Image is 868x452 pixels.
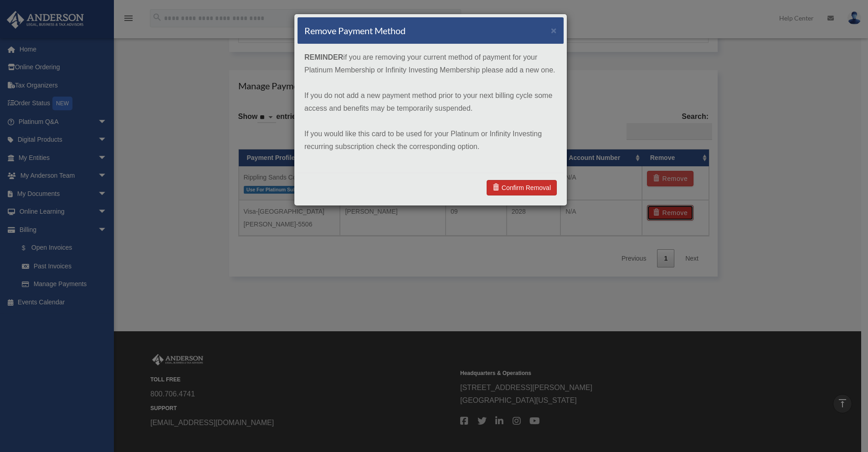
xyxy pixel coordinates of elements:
[304,89,557,115] p: If you do not add a new payment method prior to your next billing cycle some access and benefits ...
[304,24,406,37] h4: Remove Payment Method
[298,44,564,173] div: if you are removing your current method of payment for your Platinum Membership or Infinity Inves...
[551,26,557,35] button: ×
[304,128,557,153] p: If you would like this card to be used for your Platinum or Infinity Investing recurring subscrip...
[304,53,343,61] strong: REMINDER
[487,180,557,195] a: Confirm Removal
